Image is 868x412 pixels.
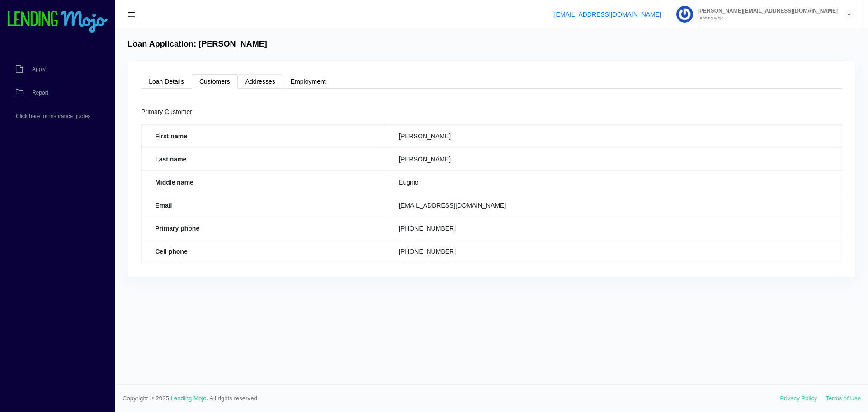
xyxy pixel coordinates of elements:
a: Privacy Policy [780,395,817,402]
td: [EMAIL_ADDRESS][DOMAIN_NAME] [385,194,842,217]
span: Copyright © 2025. . All rights reserved. [123,394,780,403]
th: First name [142,124,385,147]
a: Employment [283,74,334,89]
span: [PERSON_NAME][EMAIL_ADDRESS][DOMAIN_NAME] [693,8,838,14]
span: Click here for insurance quotes [16,114,90,119]
td: [PHONE_NUMBER] [385,217,842,240]
a: Addresses [238,74,283,89]
small: Lending Mojo [693,16,838,20]
a: Customers [192,74,238,89]
th: Last name [142,147,385,170]
a: Lending Mojo [171,395,207,402]
img: logo-small.png [7,11,108,33]
th: Email [142,194,385,217]
td: [PERSON_NAME] [385,124,842,147]
span: Apply [32,66,46,72]
img: Profile image [676,6,693,23]
a: [EMAIL_ADDRESS][DOMAIN_NAME] [554,11,661,18]
th: Primary phone [142,217,385,240]
h4: Loan Application: [PERSON_NAME] [127,39,267,49]
td: Eugnio [385,170,842,194]
div: Primary Customer [141,107,842,118]
th: Middle name [142,170,385,194]
td: [PERSON_NAME] [385,147,842,170]
a: Terms of Use [826,395,861,402]
a: Loan Details [141,74,192,89]
th: Cell phone [142,240,385,263]
span: Report [32,90,48,95]
td: [PHONE_NUMBER] [385,240,842,263]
